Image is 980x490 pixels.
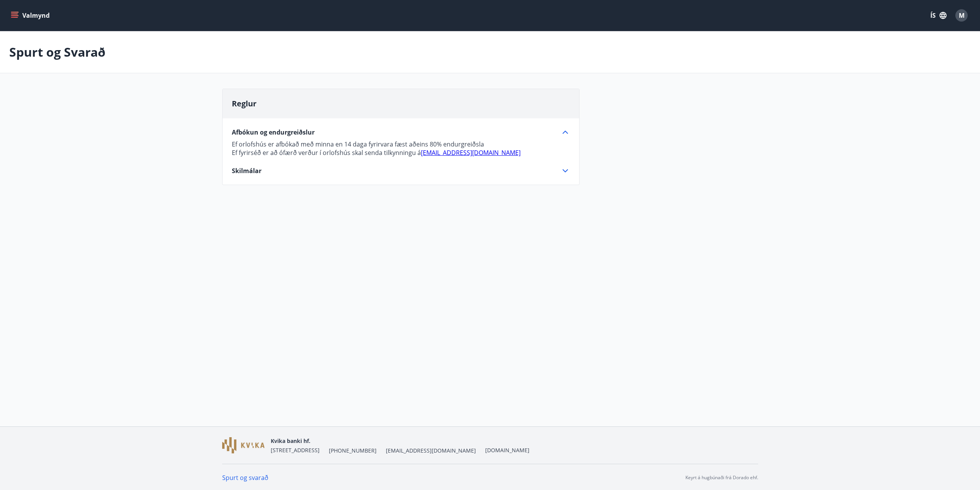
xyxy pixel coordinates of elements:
[232,140,570,148] p: Ef orlofshús er afbókað með minna en 14 daga fyrirvara fæst aðeins 80% endurgreiðsla
[222,437,265,454] img: GzFmWhuCkUxVWrb40sWeioDp5tjnKZ3EtzLhRfaL.png
[329,447,377,455] span: [PHONE_NUMBER]
[232,98,256,109] span: Reglur
[386,447,476,455] span: [EMAIL_ADDRESS][DOMAIN_NAME]
[232,128,315,136] span: Afbókun og endurgreiðslur
[926,8,951,22] button: ÍS
[232,167,261,175] span: Skilmálar
[232,148,570,157] p: Ef fyrirséð er að ófærð verður í orlofshús skal senda tilkynningu á
[232,128,570,137] div: Afbókun og endurgreiðslur
[232,137,570,157] div: Afbókun og endurgreiðslur
[952,6,971,25] button: M
[685,474,758,481] p: Keyrt á hugbúnaði frá Dorado ehf.
[271,437,310,445] span: Kvika banki hf.
[9,44,106,61] p: Spurt og Svarað
[421,148,521,157] a: [EMAIL_ADDRESS][DOMAIN_NAME]
[9,8,53,22] button: menu
[222,473,268,482] a: Spurt og svarað
[271,446,320,454] span: [STREET_ADDRESS]
[232,166,570,175] div: Skilmálar
[485,446,529,454] a: [DOMAIN_NAME]
[959,11,965,20] span: M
